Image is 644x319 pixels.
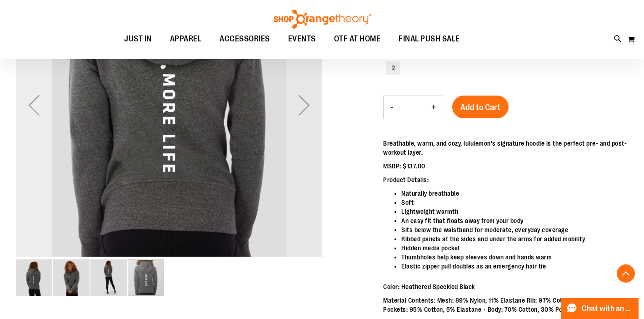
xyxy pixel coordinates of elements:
li: An easy fit that floats away from your body [401,216,628,225]
input: Product quantity [400,96,424,118]
li: Ribbed panels at the sides and under the arms for added mobility [401,234,628,243]
span: ACCESSORIES [220,29,270,49]
span: OTF AT HOME [334,29,381,49]
p: Product Details: [383,175,628,184]
a: ACCESSORIES [210,29,279,50]
a: FINAL PUSH SALE [389,29,469,49]
a: EVENTS [279,29,325,50]
span: EVENTS [288,29,316,49]
li: Hidden media pocket [401,243,628,253]
a: OTF AT HOME [325,29,390,50]
li: Naturally breathable [401,189,628,198]
button: Chat with an Expert [561,298,639,319]
img: Shop Orangetheory [272,10,372,29]
li: Soft [401,198,628,207]
div: image 4 of 4 [128,258,164,297]
span: Chat with an Expert [582,304,633,313]
li: Lightweight warmth [401,207,628,216]
button: Decrease product quantity [384,96,400,119]
div: image 1 of 4 [16,258,53,297]
a: APPAREL [161,29,211,50]
span: FINAL PUSH SALE [399,29,460,49]
button: Add to Cart [452,96,509,118]
span: Add to Cart [460,102,500,112]
p: MSRP: $137.00 [383,162,628,171]
span: APPAREL [170,29,202,49]
p: Material Contents: Mesh: 89% Nylon, 11% Elastane Rib: 97% Cotton, 3% Elastane Pockets: 95% Cotton... [383,296,628,314]
div: 2 [386,61,400,75]
div: image 2 of 4 [53,258,90,297]
p: Breathable, warm, and cozy, lululemon's signature hoodie is the perfect pre- and post-workout layer. [383,139,628,157]
li: Elastic zipper pull doubles as an emergency hair tie [401,262,628,271]
div: image 3 of 4 [90,258,128,297]
li: Thumbholes help keep sleeves down and hands warm [401,253,628,262]
li: Sits below the waistband for moderate, everyday coverage [401,225,628,234]
a: JUST IN [115,29,161,50]
img: Product image for lululemon Scuba Hoodie [16,259,52,296]
span: JUST IN [124,29,152,49]
button: Back To Top [617,264,635,283]
p: Color: Heathered Speckled Black [383,282,628,291]
button: Increase product quantity [424,96,443,119]
img: Alternate image #2 for 1451739 [90,259,127,296]
img: Alternate image #1 for 1451739 [53,259,90,296]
